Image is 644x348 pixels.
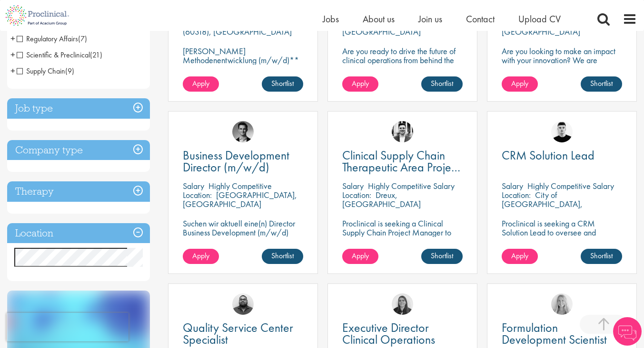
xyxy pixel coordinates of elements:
span: Quality Service Center Specialist [183,320,293,348]
p: Proclinical is seeking a Clinical Supply Chain Project Manager to join a dynamic team dedicated t... [342,219,463,264]
a: CRM Solution Lead [502,150,622,161]
span: Regulatory Affairs [17,34,78,44]
span: Location: [502,189,531,200]
p: Proclinical is seeking a CRM Solution Lead to oversee and enhance the Salesforce platform for EME... [502,219,622,255]
p: Dreux, [GEOGRAPHIC_DATA] [342,189,421,209]
img: Patrick Melody [551,121,573,142]
h3: Job type [7,98,150,119]
span: Supply Chain [17,66,65,76]
span: Apply [192,78,209,88]
p: Highly Competitive [208,180,272,191]
a: Executive Director Clinical Operations [342,322,463,346]
img: Chatbot [613,317,642,346]
img: Shannon Briggs [551,293,573,315]
span: (9) [65,66,74,76]
span: Location: [183,189,212,200]
span: Formulation Development Scientist [502,320,607,348]
a: Quality Service Center Specialist [183,322,303,346]
span: Apply [511,78,528,88]
a: Apply [183,249,219,264]
a: Shortlist [421,76,463,92]
p: Are you looking to make an impact with your innovation? We are working with a well-established ph... [502,47,622,92]
p: Highly Competitive Salary [527,180,614,191]
a: About us [363,13,395,25]
span: Apply [192,251,209,261]
span: CRM Solution Lead [502,147,594,163]
span: Supply Chain [17,66,74,76]
a: Business Development Director (m/w/d) [183,150,303,173]
iframe: reCAPTCHA [7,313,129,341]
img: Ashley Bennett [232,293,254,315]
h3: Therapy [7,181,150,202]
a: Apply [183,76,219,92]
span: + [10,31,15,46]
a: Shortlist [262,76,303,92]
a: Shortlist [262,249,303,264]
a: Shortlist [581,76,622,92]
span: Scientific & Preclinical [17,50,102,60]
span: Apply [511,251,528,261]
span: Salary [183,180,204,191]
span: + [10,64,15,78]
span: Location: [342,189,371,200]
a: Clinical Supply Chain Therapeutic Area Project Manager [342,150,463,173]
p: City of [GEOGRAPHIC_DATA], [GEOGRAPHIC_DATA] [502,189,583,218]
a: Shortlist [581,249,622,264]
a: Apply [502,249,538,264]
a: Formulation Development Scientist [502,322,622,346]
p: Are you ready to drive the future of clinical operations from behind the scenes? Looking to be in... [342,47,463,92]
img: Max Slevogt [232,121,254,142]
span: + [10,47,15,62]
a: Upload CV [518,13,561,25]
p: [GEOGRAPHIC_DATA], [GEOGRAPHIC_DATA] [183,189,297,209]
h3: Company type [7,140,150,160]
img: Edward Little [392,121,413,142]
a: Contact [466,13,495,25]
a: Join us [418,13,442,25]
span: Salary [502,180,523,191]
p: Highly Competitive Salary [368,180,455,191]
h3: Location [7,223,150,244]
span: Scientific & Preclinical [17,50,90,60]
img: Ciara Noble [392,293,413,315]
span: Apply [352,251,369,261]
span: Executive Director Clinical Operations [342,320,435,348]
p: Suchen wir aktuell eine(n) Director Business Development (m/w/d) Standort: [GEOGRAPHIC_DATA] | Mo... [183,219,303,255]
span: Apply [352,78,369,88]
a: Apply [342,249,378,264]
a: Apply [502,76,538,92]
span: Regulatory Affairs [17,34,87,44]
span: Business Development Director (m/w/d) [183,147,289,175]
span: (7) [78,34,87,44]
a: Jobs [323,13,339,25]
a: Shortlist [421,249,463,264]
span: (21) [90,50,102,60]
a: Apply [342,76,378,92]
span: Clinical Supply Chain Therapeutic Area Project Manager [342,147,460,187]
p: [PERSON_NAME] Methodenentwicklung (m/w/d)** | Dauerhaft | Biowissenschaften | [GEOGRAPHIC_DATA] (... [183,47,303,92]
span: Salary [342,180,364,191]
